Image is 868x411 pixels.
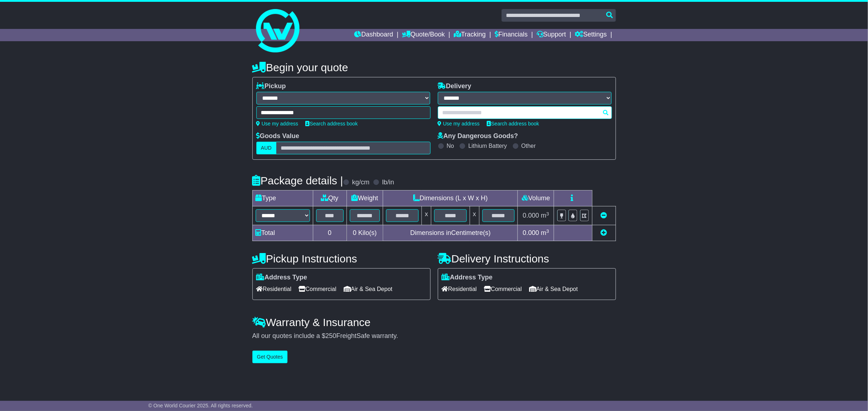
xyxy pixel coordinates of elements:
span: © One World Courier 2025. All rights reserved. [148,403,253,408]
span: Commercial [484,283,522,295]
td: Dimensions in Centimetre(s) [383,225,518,241]
span: Residential [442,283,477,295]
a: Tracking [454,29,486,41]
a: Use my address [438,121,480,127]
span: Air & Sea Depot [529,283,578,295]
td: x [470,206,479,225]
span: m [541,212,549,219]
label: No [447,142,454,149]
label: Address Type [256,274,307,282]
div: All our quotes include a $ FreightSafe warranty. [252,332,616,340]
label: Goods Value [256,132,299,140]
td: Kilo(s) [347,225,383,241]
label: Any Dangerous Goods? [438,132,518,140]
label: Delivery [438,82,471,90]
a: Use my address [256,121,298,127]
a: Quote/Book [402,29,445,41]
h4: Pickup Instructions [252,253,431,265]
h4: Warranty & Insurance [252,316,616,328]
typeahead: Please provide city [438,106,612,119]
td: Qty [313,190,347,206]
a: Support [537,29,566,41]
span: Commercial [299,283,336,295]
h4: Delivery Instructions [438,253,616,265]
span: Residential [256,283,292,295]
label: lb/in [382,179,394,187]
span: m [541,229,549,236]
a: Add new item [601,229,607,236]
td: Total [252,225,313,241]
td: Weight [347,190,383,206]
span: 0.000 [523,212,539,219]
a: Search address book [306,121,358,127]
td: Dimensions (L x W x H) [383,190,518,206]
a: Search address book [487,121,539,127]
a: Financials [495,29,528,41]
span: 0 [353,229,356,236]
a: Dashboard [355,29,393,41]
a: Remove this item [601,212,607,219]
td: Volume [518,190,554,206]
span: 250 [326,332,336,339]
label: AUD [256,142,277,154]
label: Pickup [256,82,286,90]
button: Get Quotes [252,351,288,363]
td: Type [252,190,313,206]
h4: Package details | [252,175,343,187]
sup: 3 [546,211,549,217]
span: 0.000 [523,229,539,236]
sup: 3 [546,228,549,234]
span: Air & Sea Depot [344,283,393,295]
a: Settings [575,29,607,41]
label: Address Type [442,274,493,282]
td: x [422,206,431,225]
label: Other [521,142,536,149]
label: kg/cm [352,179,369,187]
label: Lithium Battery [468,142,507,149]
td: 0 [313,225,347,241]
h4: Begin your quote [252,61,616,73]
